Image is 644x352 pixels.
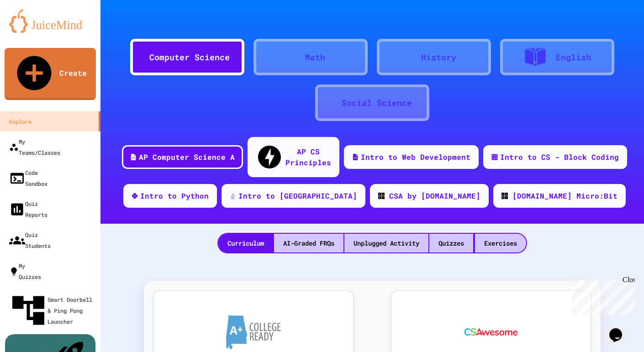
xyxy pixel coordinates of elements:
div: Unplugged Activity [344,234,428,252]
div: Computer Science [149,51,230,63]
div: Math [305,51,325,63]
div: Social Science [342,97,412,109]
div: CSA by [DOMAIN_NAME] [389,190,480,201]
div: Quizzes [429,234,473,252]
div: My Quizzes [9,260,41,282]
iframe: chat widget [606,315,635,343]
div: [DOMAIN_NAME] Micro:Bit [512,190,618,201]
div: AI-Graded FRQs [274,234,343,252]
div: Intro to Python [140,190,209,201]
div: Quiz Reports [9,198,48,220]
div: My Teams/Classes [9,136,60,158]
div: Curriculum [218,234,273,252]
a: Create [5,48,96,100]
div: Code Sandbox [9,167,48,189]
div: AP Computer Science A [139,152,235,163]
img: CODE_logo_RGB.png [501,193,508,199]
img: A+ College Ready [226,315,281,349]
div: Chat with us now!Close [4,4,63,58]
iframe: chat widget [568,276,635,315]
div: History [421,51,456,63]
img: CODE_logo_RGB.png [378,193,385,199]
div: Intro to Web Development [361,152,470,163]
div: English [556,51,591,63]
div: Smart Doorbell & Ping Pong Launcher [9,291,97,330]
div: AP CS Principles [285,146,331,168]
div: Exercises [475,234,526,252]
div: Explore [9,116,32,127]
img: logo-orange.svg [9,9,91,33]
div: Intro to CS - Block Coding [500,152,619,163]
div: Quiz Students [9,229,51,251]
div: Intro to [GEOGRAPHIC_DATA] [238,190,357,201]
